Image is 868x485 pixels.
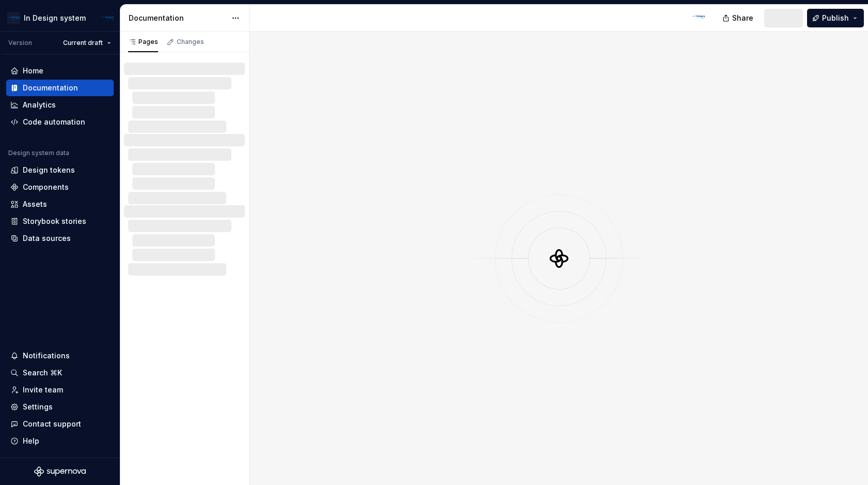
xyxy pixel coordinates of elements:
[6,382,114,398] a: Invite team
[101,12,114,24] img: AFP Integra
[23,402,53,412] div: Settings
[6,114,114,130] a: Code automation
[6,365,114,381] button: Search ⌘K
[23,233,71,244] div: Data sources
[23,385,63,395] div: Invite team
[177,38,204,46] div: Changes
[23,117,85,127] div: Code automation
[129,13,226,23] div: Documentation
[6,179,114,195] a: Components
[6,196,114,213] a: Assets
[8,149,69,157] div: Design system data
[24,13,86,23] div: In Design system
[63,39,103,47] span: Current draft
[732,13,753,23] span: Share
[23,216,86,226] div: Storybook stories
[34,466,86,477] svg: Supernova Logo
[6,162,114,178] a: Design tokens
[23,419,81,429] div: Contact support
[8,39,32,47] div: Version
[6,97,114,113] a: Analytics
[23,199,47,209] div: Assets
[6,399,114,415] a: Settings
[6,230,114,247] a: Data sources
[7,12,20,24] img: 69f8bcad-285c-4300-a638-f7ea42da48ef.png
[2,7,118,29] button: In Design systemAFP Integra
[6,433,114,449] button: Help
[822,13,849,23] span: Publish
[807,9,864,27] button: Publish
[23,100,56,110] div: Analytics
[23,66,43,76] div: Home
[6,347,114,364] button: Notifications
[692,11,705,23] img: AFP Integra
[6,63,114,79] a: Home
[23,368,62,378] div: Search ⌘K
[717,9,760,27] button: Share
[23,436,39,446] div: Help
[58,36,116,50] button: Current draft
[23,83,78,93] div: Documentation
[6,213,114,230] a: Storybook stories
[128,38,158,46] div: Pages
[6,416,114,432] button: Contact support
[23,165,75,175] div: Design tokens
[23,182,69,192] div: Components
[6,80,114,96] a: Documentation
[23,351,70,361] div: Notifications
